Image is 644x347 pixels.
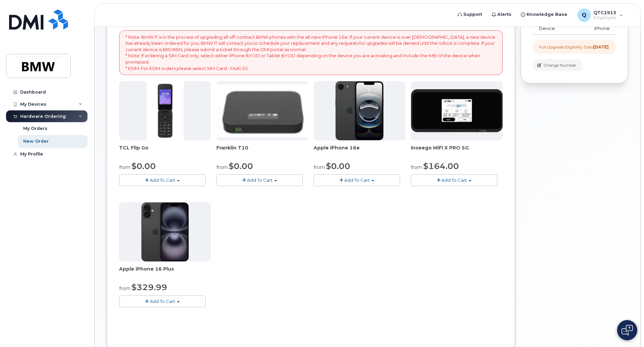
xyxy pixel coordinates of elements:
small: from [411,164,422,170]
img: iphone16e.png [335,81,384,140]
span: Support [463,11,482,18]
img: TCL_FLIP_MODE.jpg [147,81,184,140]
span: Add To Cart [344,177,370,183]
a: Support [453,8,487,21]
span: QTC1913 [594,10,616,15]
span: $329.99 [132,282,167,292]
div: QTC1913 [573,8,628,22]
div: Apple iPhone 16e [314,144,405,158]
span: $0.00 [326,161,350,171]
button: Add To Cart [119,174,206,186]
div: TCL Flip Go [119,144,211,158]
button: Add To Cart [314,174,400,186]
span: $0.00 [132,161,156,171]
small: from [314,164,325,170]
span: $164.00 [423,161,459,171]
a: Knowledge Base [516,8,572,21]
span: Change Number [543,62,576,68]
span: Alerts [497,11,511,18]
small: from [119,164,131,170]
span: Add To Cart [150,299,175,304]
small: from [119,285,131,291]
button: Add To Cart [411,174,497,186]
img: Open chat [621,325,633,336]
span: Employee [594,15,616,21]
div: Full Upgrade Eligibility Date [539,44,609,50]
div: Inseego MiFi X PRO 5G [411,144,503,158]
span: Q [582,11,586,19]
span: Add To Cart [247,177,273,183]
span: $0.00 [229,161,253,171]
span: Add To Cart [150,177,175,183]
img: t10.jpg [216,84,308,137]
td: Device [533,23,572,35]
div: Franklin T10 [216,144,308,158]
img: iphone_16_plus.png [141,202,189,262]
p: * Note: BMW IT is in the process of upgrading all off-contract BMW phones with the all-new iPhone... [126,34,496,71]
span: Knowledge Base [527,11,567,18]
button: Add To Cart [119,296,206,307]
small: from [216,164,228,170]
button: Change Number [533,59,582,71]
img: cut_small_inseego_5G.jpg [411,89,503,132]
span: Add To Cart [441,177,467,183]
strong: [DATE] [593,44,609,49]
td: iPhone [572,23,616,35]
div: Apple iPhone 16 Plus [119,266,211,279]
a: Alerts [487,8,516,21]
button: Add To Cart [216,174,303,186]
